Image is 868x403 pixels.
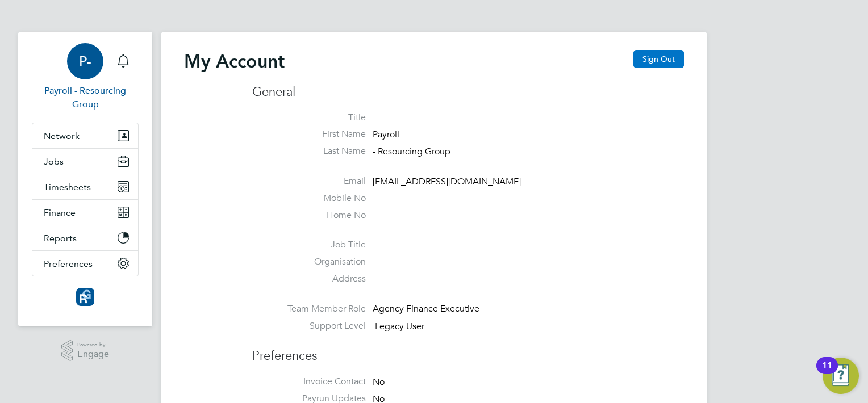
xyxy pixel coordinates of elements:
[373,303,481,315] div: Agency Finance Executive
[61,340,110,362] a: Powered byEngage
[373,176,521,187] span: [EMAIL_ADDRESS][DOMAIN_NAME]
[252,337,684,364] h3: Preferences
[252,112,366,124] label: Title
[32,174,138,199] button: Timesheets
[252,239,366,251] label: Job Title
[252,273,366,285] label: Address
[44,131,80,141] span: Network
[375,321,424,332] span: Legacy User
[18,32,152,326] nav: Main navigation
[252,128,366,140] label: First Name
[32,200,138,225] button: Finance
[252,320,366,332] label: Support Level
[32,225,138,250] button: Reports
[44,258,93,269] span: Preferences
[822,366,832,380] div: 11
[373,146,450,157] span: - Resourcing Group
[633,50,684,68] button: Sign Out
[252,303,366,315] label: Team Member Role
[184,50,285,73] h2: My Account
[44,233,77,244] span: Reports
[44,156,64,167] span: Jobs
[252,175,366,187] label: Email
[373,376,385,388] span: No
[252,256,366,268] label: Organisation
[79,54,91,69] span: P-
[77,340,109,350] span: Powered by
[77,350,109,359] span: Engage
[252,84,684,100] h3: General
[32,251,138,276] button: Preferences
[32,288,139,306] a: Go to home page
[44,207,76,218] span: Finance
[32,84,139,111] span: Payroll - Resourcing Group
[823,358,859,394] button: Open Resource Center, 11 new notifications
[32,43,139,111] a: P-Payroll - Resourcing Group
[76,288,94,306] img: resourcinggroup-logo-retina.png
[32,149,138,174] button: Jobs
[252,145,366,157] label: Last Name
[373,129,399,141] span: Payroll
[252,192,366,204] label: Mobile No
[44,182,91,192] span: Timesheets
[32,123,138,148] button: Network
[252,376,366,388] label: Invoice Contact
[252,209,366,221] label: Home No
